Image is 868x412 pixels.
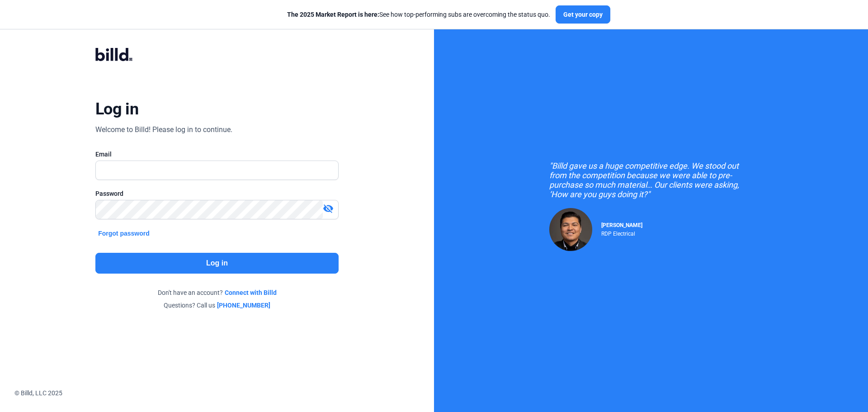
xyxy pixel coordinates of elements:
div: Password [95,189,339,198]
div: See how top-performing subs are overcoming the status quo. [287,10,550,19]
mat-icon: visibility_off [323,203,334,214]
a: [PHONE_NUMBER] [217,301,270,310]
div: Log in [95,99,138,119]
div: Welcome to Billd! Please log in to continue. [95,124,232,135]
div: Questions? Call us [95,301,339,310]
span: The 2025 Market Report is here: [287,11,379,18]
button: Get your copy [556,5,610,24]
button: Forgot password [95,228,152,238]
a: Connect with Billd [225,288,277,297]
button: Log in [95,253,339,274]
div: "Billd gave us a huge competitive edge. We stood out from the competition because we were able to... [549,161,753,199]
div: Email [95,150,339,159]
div: Don't have an account? [95,288,339,297]
img: Raul Pacheco [549,208,592,251]
div: RDP Electrical [601,228,642,237]
span: [PERSON_NAME] [601,222,642,228]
